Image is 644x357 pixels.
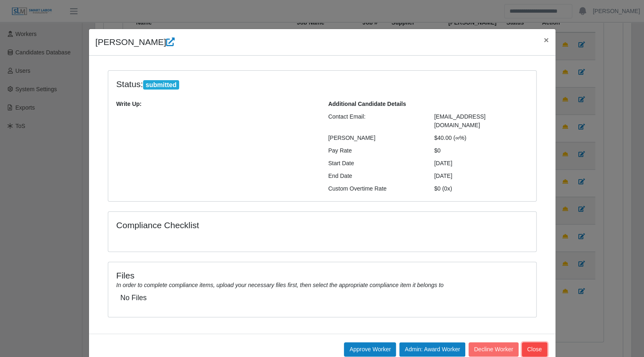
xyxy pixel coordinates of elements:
span: $0 (0x) [434,185,452,192]
span: submitted [143,80,179,90]
div: [PERSON_NAME] [322,134,428,142]
h4: [PERSON_NAME] [96,36,175,49]
span: × [544,35,548,45]
span: [EMAIL_ADDRESS][DOMAIN_NAME] [434,113,485,128]
h4: Compliance Checklist [116,220,387,230]
i: In order to complete compliance items, upload your necessary files first, then select the appropr... [116,282,444,288]
div: End Date [322,172,428,180]
button: Admin: Award Worker [399,342,465,357]
h5: No Files [121,294,524,302]
div: Pay Rate [322,146,428,155]
button: Close [522,342,547,357]
b: Additional Candidate Details [328,101,406,107]
div: Start Date [322,159,428,168]
button: Approve Worker [344,342,396,357]
div: [DATE] [428,159,534,168]
button: Close [537,29,555,51]
div: Custom Overtime Rate [322,184,428,193]
b: Write Up: [116,101,142,107]
div: Contact Email: [322,112,428,130]
div: $0 [428,146,534,155]
h4: Status: [116,79,422,90]
span: [DATE] [434,173,452,179]
div: $40.00 (∞%) [428,134,534,142]
button: Decline Worker [469,342,518,357]
h4: Files [116,270,528,281]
